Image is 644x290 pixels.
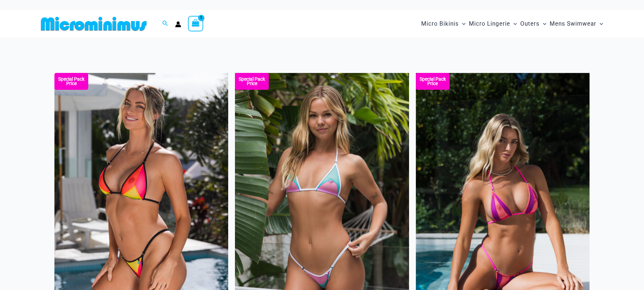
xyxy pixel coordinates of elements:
[520,15,540,32] span: Outers
[548,14,605,34] a: Mens SwimwearMenu ToggleMenu Toggle
[54,77,88,86] b: Special Pack Price
[469,15,510,32] span: Micro Lingerie
[188,16,204,31] a: View Shopping Cart, 1 items
[419,12,606,35] nav: Site Navigation
[459,15,466,32] span: Menu Toggle
[510,15,517,32] span: Menu Toggle
[416,77,450,86] b: Special Pack Price
[550,15,596,32] span: Mens Swimwear
[162,20,168,28] a: Search icon link
[540,15,546,32] span: Menu Toggle
[467,14,519,34] a: Micro LingerieMenu ToggleMenu Toggle
[235,77,269,86] b: Special Pack Price
[175,21,181,27] a: Account icon link
[420,14,467,34] a: Micro BikinisMenu ToggleMenu Toggle
[596,15,603,32] span: Menu Toggle
[38,16,149,31] img: MM SHOP LOGO FLAT
[519,14,548,34] a: OutersMenu ToggleMenu Toggle
[421,15,459,32] span: Micro Bikinis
